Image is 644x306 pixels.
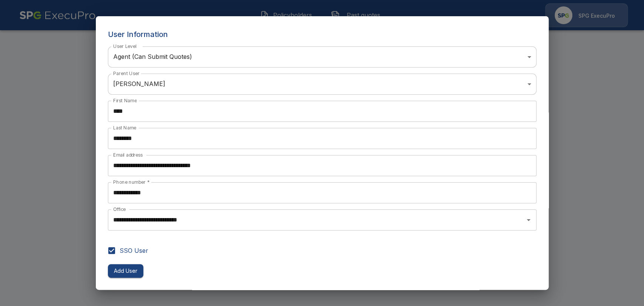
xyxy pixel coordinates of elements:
div: [PERSON_NAME] [108,74,536,95]
label: Parent User [113,70,140,77]
label: User Level [113,43,137,49]
label: Email address [113,152,143,158]
h6: User Information [108,28,536,40]
label: First Name [113,97,137,104]
span: SSO User [120,246,148,255]
label: Last Name [113,125,136,131]
div: Agent (Can Submit Quotes) [108,46,536,68]
button: Add User [108,264,143,278]
button: Open [523,215,534,225]
label: Office [113,206,126,212]
label: Phone number * [113,179,150,185]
